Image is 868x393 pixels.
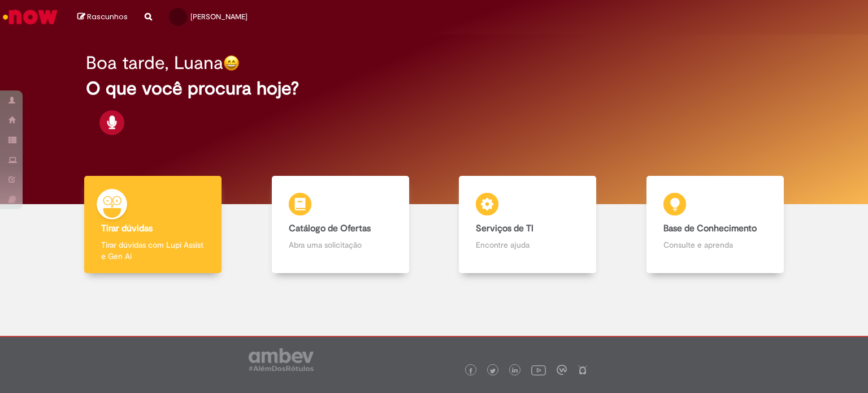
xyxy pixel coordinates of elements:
img: ServiceNow [1,6,59,28]
span: Rascunhos [87,11,128,22]
a: Serviços de TI Encontre ajuda [434,176,622,274]
img: logo_footer_naosei.png [578,365,588,375]
h2: O que você procura hoje? [86,79,783,98]
p: Consulte e aprenda [663,239,767,251]
p: Encontre ajuda [476,239,579,251]
a: Tirar dúvidas Tirar dúvidas com Lupi Assist e Gen Ai [59,176,247,274]
a: Rascunhos [77,12,128,23]
img: logo_footer_facebook.png [468,368,474,374]
h2: Boa tarde, Luana [86,53,223,73]
span: [PERSON_NAME] [190,12,248,21]
b: Serviços de TI [476,223,533,234]
img: logo_footer_ambev_rotulo_gray.png [249,348,314,371]
img: logo_footer_linkedin.png [512,368,518,374]
p: Tirar dúvidas com Lupi Assist e Gen Ai [101,239,205,262]
b: Base de Conhecimento [663,223,757,234]
a: Catálogo de Ofertas Abra uma solicitação [247,176,435,274]
b: Tirar dúvidas [101,223,153,234]
a: Base de Conhecimento Consulte e aprenda [622,176,809,274]
img: logo_footer_twitter.png [490,368,496,374]
img: logo_footer_workplace.png [557,365,567,375]
b: Catálogo de Ofertas [289,223,371,234]
p: Abra uma solicitação [289,239,392,251]
img: logo_footer_youtube.png [531,362,546,377]
img: happy-face.png [223,55,240,71]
